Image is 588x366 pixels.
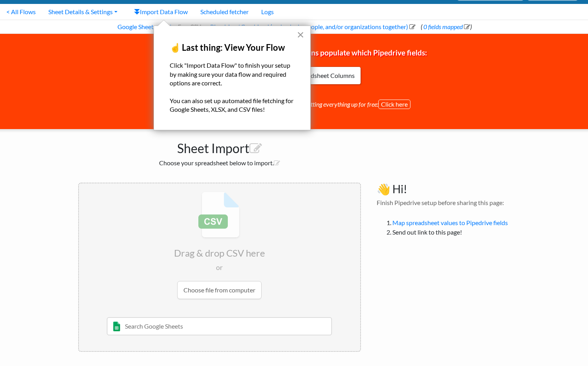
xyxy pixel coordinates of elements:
[128,4,194,20] a: Import Data Flow
[297,28,304,41] button: Close
[255,4,280,20] a: Logs
[377,183,510,196] h3: 👋 Hi!
[549,327,579,357] iframe: Drift Widget Chat Controller
[194,4,255,20] a: Scheduled fetcher
[209,23,416,30] a: Pipedrive / Combined (make deals, people, and/or organizations together)
[170,42,295,53] p: ☝️ Last thing: View Your Flow
[107,317,332,335] input: Search Google Sheets
[170,61,295,87] p: Click "Import Data Flow" to finish your setup by making sure your data flow and required options ...
[78,137,361,156] h1: Sheet Import
[392,219,508,226] a: Map spreadsheet values to Pipedrive fields
[2,85,586,115] p: If you want an EasyCSV Account Manager to finish setting everything up for free:
[378,100,410,109] button: Click here
[392,227,510,237] li: Send out link to this page!
[377,199,510,206] h4: Finish Pipedrive setup before sharing this page:
[116,23,156,30] a: Google Sheets
[78,159,361,166] h2: Choose your spreadsheet below to import.
[170,96,295,114] p: You can also set up automated file fetching for Google Sheets, XLSX, and CSV files!
[178,23,208,30] i: EasyCSV →
[42,4,124,20] a: Sheet Details & Settings
[421,23,472,30] span: ( )
[422,23,470,30] a: 0 fields mapped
